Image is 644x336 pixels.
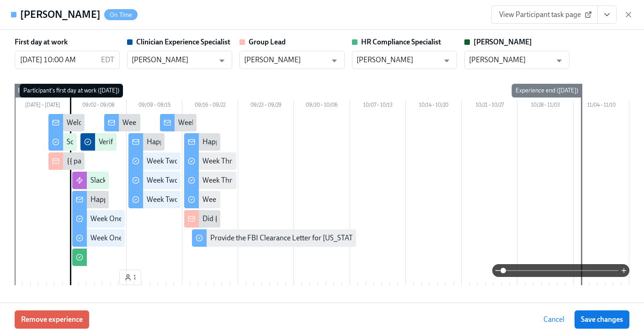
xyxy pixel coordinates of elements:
[575,310,629,329] button: Save changes
[202,156,449,166] div: Week Three: Cultural Competence & Special Populations (~3 hours to complete)
[90,233,289,243] div: Week One: Essential Compliance Tasks (~6.5 hours to complete)
[597,5,617,24] button: View task page
[90,195,142,205] div: Happy First Day!
[147,175,310,185] div: Week Two: Core Processes (~1.25 hours to complete)
[202,137,309,147] div: Happy Final Week of Onboarding!
[20,8,101,22] h4: [PERSON_NAME]
[202,195,393,205] div: Week Three: Final Onboarding Tasks (~1.5 hours to complete)
[406,100,462,112] div: 10/14 – 10/20
[101,55,114,65] p: EDT
[543,315,564,324] span: Cancel
[119,270,141,285] button: 1
[462,100,517,112] div: 10/21 – 10/27
[517,100,573,112] div: 10/28 – 11/03
[238,100,294,112] div: 09/23 – 09/29
[124,273,136,282] span: 1
[327,54,341,68] button: Open
[127,100,182,112] div: 09/09 – 09/15
[574,100,629,112] div: 11/04 – 11/10
[90,214,302,224] div: Week One: Welcome To Charlie Health Tasks! (~3 hours to complete)
[202,214,375,224] div: Did {{ participant.fullName }} Schedule A Meet & Greet?
[15,310,89,329] button: Remove experience
[182,100,238,112] div: 09/16 – 09/22
[499,10,590,19] span: View Participant task page
[249,38,286,46] strong: Group Lead
[15,37,68,47] label: First day at work
[294,100,350,112] div: 09/30 – 10/06
[350,100,406,112] div: 10/07 – 10/13
[136,38,230,46] strong: Clinician Experience Specialist
[20,84,123,98] div: Participant's first day at work ([DATE])
[99,137,230,147] div: Verify Elation for {{ participant.fullName }}
[440,54,454,68] button: Open
[552,54,566,68] button: Open
[67,156,219,166] div: {{ participant.fullName }} has started onboarding
[202,175,441,185] div: Week Three: Ethics, Conduct, & Legal Responsibilities (~5 hours to complete)
[178,118,273,128] div: Week Two Onboarding Recap!
[491,5,598,24] a: View Participant task page
[581,315,623,324] span: Save changes
[537,310,571,329] button: Cancel
[15,100,70,112] div: [DATE] – [DATE]
[215,54,229,68] button: Open
[147,137,203,147] div: Happy Week Two!
[147,156,325,166] div: Week Two: Get To Know Your Role (~4 hours to complete)
[70,100,126,112] div: 09/02 – 09/08
[67,118,186,128] div: Welcome To The Charlie Health Team!
[147,195,346,205] div: Week Two: Compliance Crisis Response (~1.5 hours to complete)
[104,11,138,18] span: On Time
[474,38,532,46] strong: [PERSON_NAME]
[90,175,128,185] div: Slack Invites
[21,315,83,324] span: Remove experience
[67,137,117,147] div: Software Set-Up
[512,84,582,98] div: Experience end ([DATE])
[361,38,441,46] strong: HR Compliance Specialist
[122,118,217,128] div: Week One Onboarding Recap!
[210,233,359,243] div: Provide the FBI Clearance Letter for [US_STATE]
